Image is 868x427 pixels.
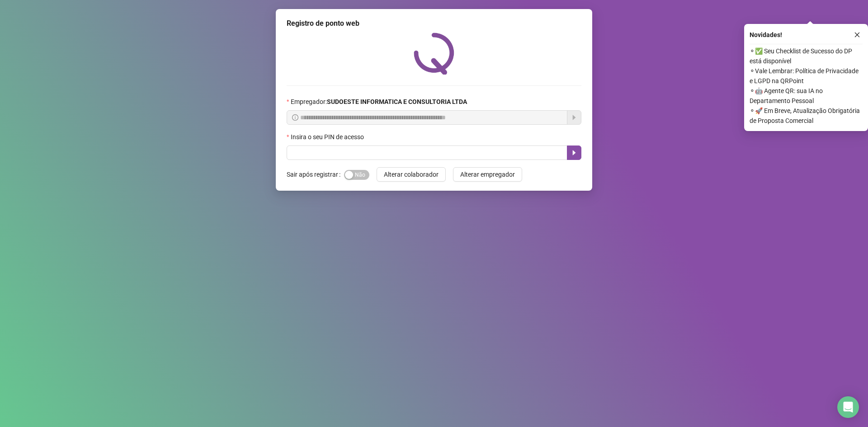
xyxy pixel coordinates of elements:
span: ⚬ 🚀 Em Breve, Atualização Obrigatória de Proposta Comercial [750,106,863,126]
span: Novidades ! [750,30,782,40]
span: caret-right [571,149,578,156]
label: Sair após registrar [287,167,344,182]
div: Open Intercom Messenger [837,396,859,418]
span: ⚬ 🤖 Agente QR: sua IA no Departamento Pessoal [750,86,863,106]
img: QRPoint [414,33,454,75]
label: Insira o seu PIN de acesso [287,132,370,142]
button: Alterar empregador [453,167,522,182]
button: Alterar colaborador [377,167,446,182]
span: info-circle [292,114,298,121]
span: ⚬ Vale Lembrar: Política de Privacidade e LGPD na QRPoint [750,66,863,86]
span: Alterar empregador [460,169,515,179]
span: close [854,32,860,38]
div: Registro de ponto web [287,18,581,29]
strong: SUDOESTE INFORMATICA E CONSULTORIA LTDA [327,98,467,105]
span: ⚬ ✅ Seu Checklist de Sucesso do DP está disponível [750,46,863,66]
span: Alterar colaborador [384,169,439,179]
span: Empregador : [291,97,467,107]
